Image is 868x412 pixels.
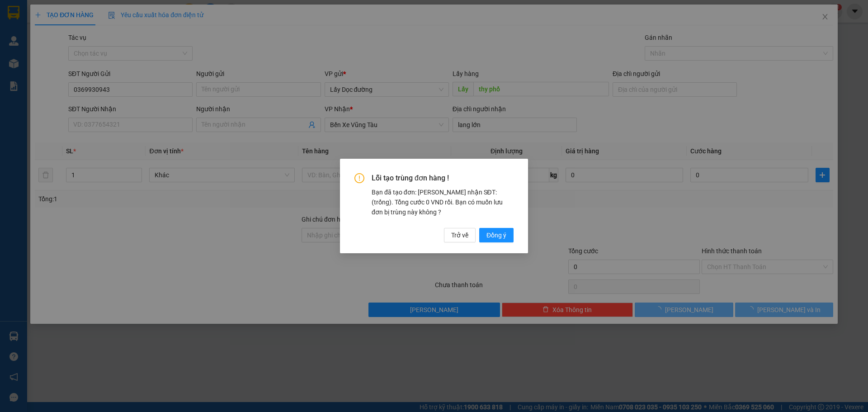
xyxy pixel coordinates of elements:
[372,187,514,217] div: Bạn đã tạo đơn: [PERSON_NAME] nhận SĐT: (trống). Tổng cước 0 VND rồi. Bạn có muốn lưu đơn bị trùn...
[486,230,506,240] span: Đồng ý
[451,230,468,240] span: Trở về
[372,173,514,183] span: Lỗi tạo trùng đơn hàng !
[479,228,514,242] button: Đồng ý
[444,228,476,242] button: Trở về
[354,173,364,183] span: exclamation-circle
